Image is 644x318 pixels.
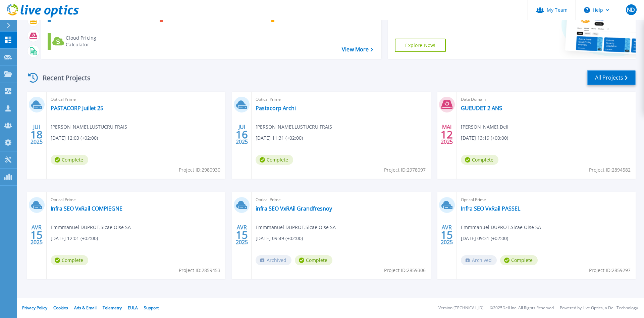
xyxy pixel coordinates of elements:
[441,232,453,238] span: 15
[384,166,426,174] span: Project ID: 2978097
[256,224,336,231] span: Emmmanuel DUPROT , Sicae Oise SA
[22,305,47,311] a: Privacy Policy
[53,305,68,311] a: Cookies
[342,46,373,53] a: View More
[627,7,635,12] span: ND
[179,267,220,274] span: Project ID: 2859453
[461,123,508,131] span: [PERSON_NAME] , Dell
[295,255,332,265] span: Complete
[236,232,248,238] span: 15
[30,122,43,147] div: JUI 2025
[461,255,497,265] span: Archived
[103,305,122,311] a: Telemetry
[144,305,159,311] a: Support
[256,235,303,242] span: [DATE] 09:49 (+02:00)
[461,196,632,203] span: Optical Prime
[256,123,332,131] span: [PERSON_NAME] , LUSTUCRU FRAIS
[438,306,484,310] li: Version: [TECHNICAL_ID]
[461,155,498,165] span: Complete
[26,70,100,86] div: Recent Projects
[461,205,520,212] a: Infra SEO VxRail PASSEL
[395,39,446,52] a: Explore Now!
[128,305,138,311] a: EULA
[589,267,631,274] span: Project ID: 2859297
[31,132,43,137] span: 18
[51,155,88,165] span: Complete
[461,96,632,103] span: Data Domain
[587,70,636,85] a: All Projects
[51,224,131,231] span: Emmmanuel DUPROT , Sicae Oise SA
[256,205,332,212] a: infra SEO VxRAil Grandfresnoy
[236,132,248,137] span: 16
[235,122,248,147] div: JUI 2025
[51,96,221,103] span: Optical Prime
[440,223,453,247] div: AVR 2025
[31,232,43,238] span: 15
[441,132,453,137] span: 12
[51,134,98,142] span: [DATE] 12:03 (+02:00)
[500,255,538,265] span: Complete
[589,166,631,174] span: Project ID: 2894582
[256,105,296,111] a: Pastacorp Archi
[440,122,453,147] div: MAI 2025
[461,235,508,242] span: [DATE] 09:31 (+02:00)
[48,33,122,50] a: Cloud Pricing Calculator
[256,196,426,203] span: Optical Prime
[51,196,221,203] span: Optical Prime
[256,255,291,265] span: Archived
[30,223,43,247] div: AVR 2025
[461,134,508,142] span: [DATE] 13:19 (+00:00)
[384,267,426,274] span: Project ID: 2859306
[51,255,88,265] span: Complete
[51,105,103,111] a: PASTACORP Juillet 25
[66,35,119,48] div: Cloud Pricing Calculator
[256,155,293,165] span: Complete
[51,235,98,242] span: [DATE] 12:01 (+02:00)
[560,306,638,310] li: Powered by Live Optics, a Dell Technology
[256,134,303,142] span: [DATE] 11:31 (+02:00)
[51,123,127,131] span: [PERSON_NAME] , LUSTUCRU FRAIS
[256,96,426,103] span: Optical Prime
[74,305,97,311] a: Ads & Email
[51,205,122,212] a: Infra SEO VxRail COMPIEGNE
[461,105,502,111] a: GUEUDET 2 ANS
[235,223,248,247] div: AVR 2025
[179,166,220,174] span: Project ID: 2980930
[461,224,541,231] span: Emmmanuel DUPROT , Sicae Oise SA
[490,306,554,310] li: © 2025 Dell Inc. All Rights Reserved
